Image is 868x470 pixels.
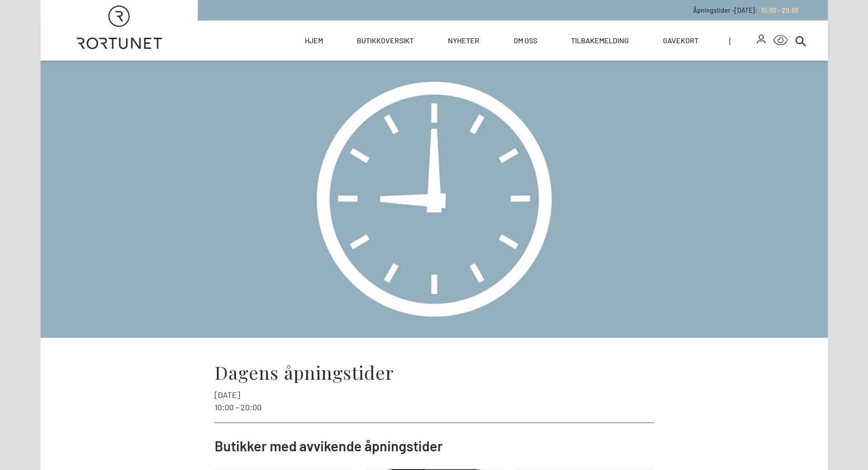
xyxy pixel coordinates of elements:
[215,402,262,412] span: 10:00 - 20:00
[663,21,699,61] a: Gavekort
[514,21,537,61] a: Om oss
[729,21,757,61] span: |
[757,6,799,14] a: 10:00 - 20:00
[305,21,323,61] a: Hjem
[215,363,654,382] h2: Dagens åpningstider
[761,6,799,14] span: 10:00 - 20:00
[448,21,479,61] a: Nyheter
[357,21,414,61] a: Butikkoversikt
[215,389,240,401] span: [DATE]
[571,21,629,61] a: Tilbakemelding
[215,438,654,455] p: Butikker med avvikende åpningstider
[693,5,799,15] p: Åpningstider - [DATE] :
[773,33,788,48] button: Open Accessibility Menu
